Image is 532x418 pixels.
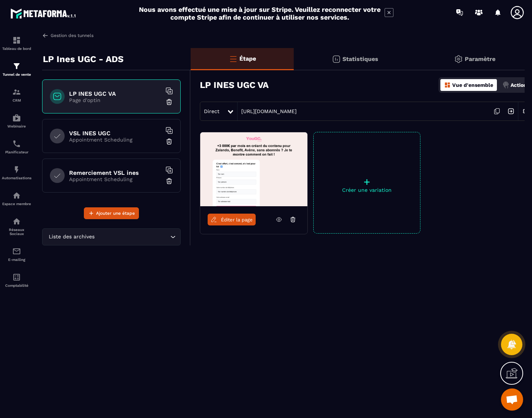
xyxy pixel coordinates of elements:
[221,217,253,222] span: Éditer la page
[96,233,168,241] input: Search for option
[239,55,256,62] p: Étape
[238,108,297,114] a: [URL][DOMAIN_NAME]
[84,207,139,219] button: Ajouter une étape
[229,54,238,63] img: bars-o.4a397970.svg
[2,241,31,267] a: emailemailE-mailing
[12,88,21,96] img: formation
[12,217,21,226] img: social-network
[139,6,381,21] h2: Nous avons effectué une mise à jour sur Stripe. Veuillez reconnecter votre compte Stripe afin de ...
[2,211,31,241] a: social-networksocial-networkRéseaux Sociaux
[69,137,161,143] p: Appointment Scheduling
[47,233,96,241] span: Liste des archives
[511,82,529,88] p: Actions
[465,55,495,62] p: Paramètre
[12,247,21,256] img: email
[2,267,31,293] a: accountantaccountantComptabilité
[2,82,31,108] a: formationformationCRM
[12,191,21,200] img: automations
[69,90,161,97] h6: LP INES UGC VA
[12,139,21,148] img: scheduler
[69,176,161,182] p: Appointment Scheduling
[501,388,523,411] a: Mở cuộc trò chuyện
[166,177,173,185] img: trash
[166,138,173,145] img: trash
[2,160,31,186] a: automationsautomationsAutomatisations
[12,36,21,45] img: formation
[2,108,31,134] a: automationsautomationsWebinaire
[314,177,420,187] p: +
[2,228,31,236] p: Réseaux Sociaux
[69,130,161,137] h6: VSL INES UGC
[2,47,31,51] p: Tableau de bord
[454,55,463,64] img: setting-gr.5f69749f.svg
[2,98,31,102] p: CRM
[42,32,93,39] a: Gestion des tunnels
[2,150,31,154] p: Planificateur
[208,214,256,225] a: Éditer la page
[69,97,161,103] p: Page d'optin
[200,80,269,90] h3: LP INES UGC VA
[2,283,31,288] p: Comptabilité
[2,202,31,206] p: Espace membre
[42,32,49,39] img: arrow
[12,273,21,282] img: accountant
[43,52,123,67] p: LP Ines UGC - ADS
[69,169,161,176] h6: Remerciement VSL ines
[2,30,31,56] a: formationformationTableau de bord
[2,124,31,128] p: Webinaire
[204,108,219,114] span: Direct
[96,210,135,217] span: Ajouter une étape
[2,134,31,160] a: schedulerschedulerPlanificateur
[502,82,509,88] img: actions.d6e523a2.png
[166,98,173,106] img: trash
[504,104,518,118] img: arrow-next.bcc2205e.svg
[2,258,31,262] p: E-mailing
[314,187,420,193] p: Créer une variation
[10,7,77,20] img: logo
[12,113,21,122] img: automations
[452,82,493,88] p: Vue d'ensemble
[342,55,378,62] p: Statistiques
[2,186,31,211] a: automationsautomationsEspace membre
[12,62,21,71] img: formation
[332,55,341,64] img: stats.20deebd0.svg
[200,132,307,206] img: image
[444,82,451,88] img: dashboard-orange.40269519.svg
[12,165,21,174] img: automations
[42,228,181,245] div: Search for option
[2,56,31,82] a: formationformationTunnel de vente
[2,176,31,180] p: Automatisations
[2,72,31,77] p: Tunnel de vente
